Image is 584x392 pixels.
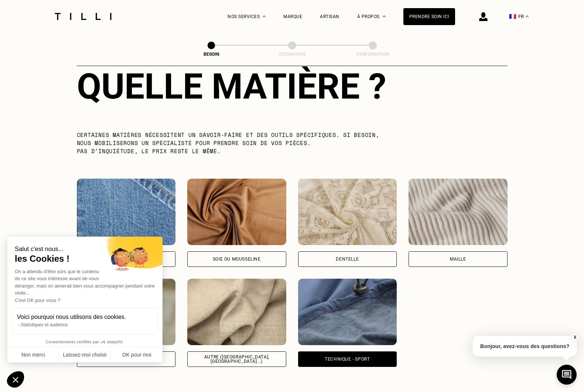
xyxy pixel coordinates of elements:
[255,52,329,57] div: Estimation
[194,355,280,364] div: Autre ([GEOGRAPHIC_DATA], [GEOGRAPHIC_DATA]...)
[298,279,397,345] img: Tilli retouche vos vêtements en Technique - Sport
[77,131,395,155] p: Certaines matières nécessitent un savoir-faire et des outils spécifiques. Si besoin, nous mobilis...
[174,52,248,57] div: Besoin
[77,66,508,107] div: Quelle matière ?
[77,179,176,245] img: Tilli retouche vos vêtements en Jeans
[509,13,516,20] span: 🇫🇷
[52,13,114,20] img: Logo du service de couturière Tilli
[187,179,286,245] img: Tilli retouche vos vêtements en Soie ou mousseline
[473,336,577,357] p: Bonjour, avez-vous des questions?
[409,179,508,245] img: Tilli retouche vos vêtements en Maille
[263,16,266,17] img: Menu déroulant
[403,8,455,25] a: Prendre soin ici
[187,279,286,345] img: Tilli retouche vos vêtements en Autre (coton, jersey...)
[479,12,488,21] img: icône connexion
[325,357,370,361] div: Technique - Sport
[298,179,397,245] img: Tilli retouche vos vêtements en Dentelle
[213,257,261,261] div: Soie ou mousseline
[526,16,529,17] img: menu déroulant
[283,14,302,19] a: Marque
[336,52,410,57] div: Confirmation
[336,257,359,261] div: Dentelle
[383,16,386,17] img: Menu déroulant à propos
[450,257,466,261] div: Maille
[571,333,578,341] button: X
[320,14,339,19] a: Artisan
